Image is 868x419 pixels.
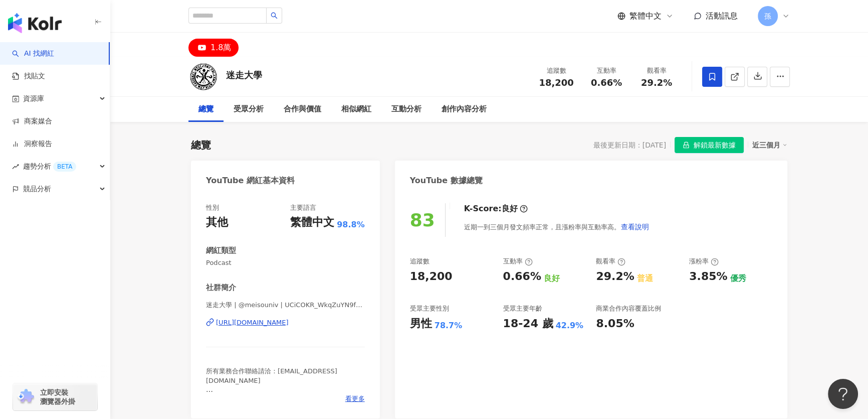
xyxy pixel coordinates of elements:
a: 找貼文 [12,71,45,81]
div: 男性 [410,316,432,332]
div: 受眾主要年齡 [503,304,542,313]
div: 普通 [637,273,653,284]
a: searchAI 找網紅 [12,49,54,59]
div: 總覽 [198,103,213,115]
div: 迷走大學 [226,69,262,81]
div: 創作內容分析 [442,103,487,115]
div: 受眾主要性別 [410,304,449,313]
span: 解鎖最新數據 [694,137,736,154]
div: 優秀 [730,273,746,284]
span: search [271,12,278,19]
div: 性別 [206,203,219,212]
a: chrome extension立即安裝 瀏覽器外掛 [13,383,97,410]
div: 良好 [502,203,518,214]
span: 查看說明 [621,223,649,231]
a: 商案媒合 [12,116,52,126]
div: 1.8萬 [210,41,231,55]
div: 漲粉率 [689,257,719,266]
span: 孫 [764,11,771,22]
span: 98.8% [337,219,365,230]
span: lock [683,142,690,149]
div: 社群簡介 [206,283,236,293]
span: 資源庫 [23,87,44,110]
div: 互動率 [587,66,625,76]
div: 83 [410,210,435,230]
span: 趨勢分析 [23,155,76,178]
div: 8.05% [596,316,634,332]
img: logo [8,13,62,33]
span: 活動訊息 [706,11,738,21]
div: YouTube 數據總覽 [410,175,483,186]
div: 總覽 [191,138,211,152]
div: 最後更新日期：[DATE] [593,141,666,149]
span: 看更多 [345,394,365,403]
div: 良好 [544,273,560,284]
div: 受眾分析 [234,103,264,115]
div: 互動分析 [391,103,421,115]
span: 立即安裝 瀏覽器外掛 [40,388,75,406]
div: 78.7% [435,320,463,331]
iframe: Help Scout Beacon - Open [828,379,858,409]
div: 合作與價值 [284,103,321,115]
div: YouTube 網紅基本資料 [206,175,295,186]
span: rise [12,163,19,170]
div: 網紅類型 [206,245,236,256]
div: 相似網紅 [341,103,371,115]
button: 解鎖最新數據 [675,137,744,153]
button: 查看說明 [620,217,649,237]
div: BETA [53,162,76,172]
div: 互動率 [503,257,532,266]
div: 42.9% [556,320,584,331]
div: K-Score : [464,203,528,214]
div: 18,200 [410,269,453,285]
a: 洞察報告 [12,139,52,149]
div: 觀看率 [596,257,625,266]
a: [URL][DOMAIN_NAME] [206,318,365,327]
div: 近期一到三個月發文頻率正常，且漲粉率與互動率高。 [464,217,649,237]
div: 觀看率 [637,66,676,76]
span: 迷走大學 | @meisouniv | UCiCOKR_WkqZuYN9fpjWqnzg [206,301,365,310]
div: 主要語言 [290,203,316,212]
div: 追蹤數 [410,257,429,266]
div: 近三個月 [752,138,787,152]
span: 29.2% [641,78,672,88]
img: KOL Avatar [188,62,219,92]
span: 0.66% [591,78,622,88]
div: 其他 [206,215,228,230]
span: 競品分析 [23,178,51,200]
div: [URL][DOMAIN_NAME] [216,318,289,327]
div: 29.2% [596,269,634,285]
div: 追蹤數 [537,66,575,76]
button: 1.8萬 [188,39,239,57]
img: chrome extension [16,389,36,405]
span: Podcast [206,258,365,267]
div: 繁體中文 [290,215,334,230]
span: 18,200 [539,77,573,88]
span: 繁體中文 [629,11,662,22]
div: 0.66% [503,269,541,285]
div: 18-24 歲 [503,316,553,332]
div: 3.85% [689,269,727,285]
div: 商業合作內容覆蓋比例 [596,304,661,313]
